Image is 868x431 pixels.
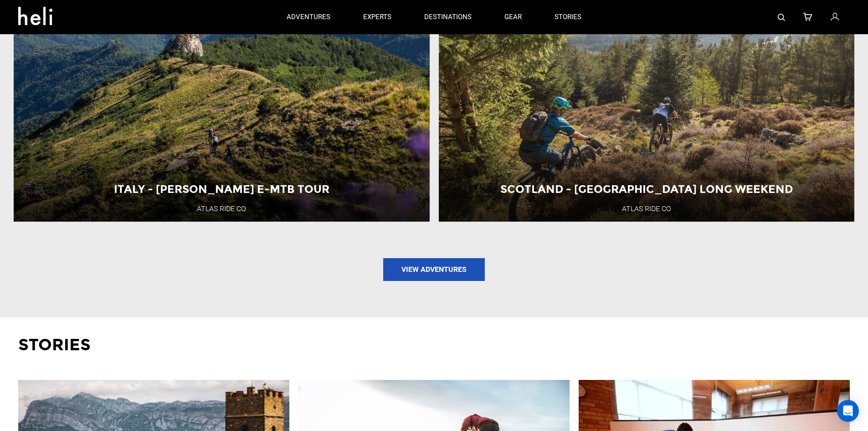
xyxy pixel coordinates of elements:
p: adventures [287,12,330,22]
p: destinations [424,12,472,22]
a: View Adventures [383,258,485,281]
img: search-bar-icon.svg [778,14,785,21]
div: Open Intercom Messenger [837,400,859,422]
p: experts [363,12,391,22]
p: Stories [18,333,850,357]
